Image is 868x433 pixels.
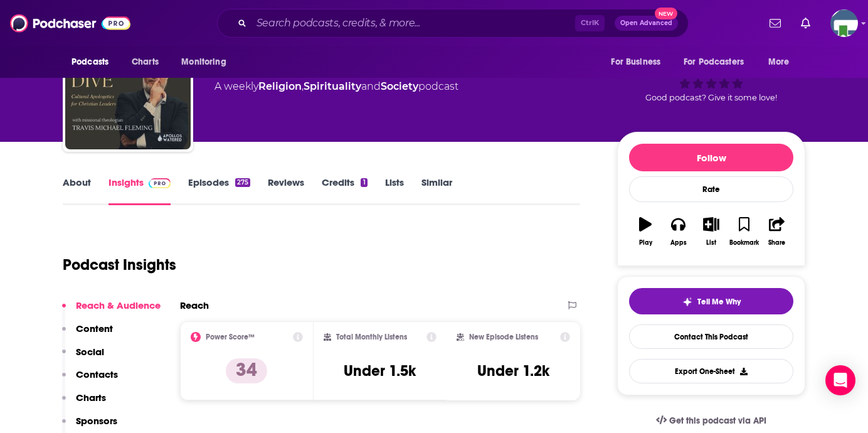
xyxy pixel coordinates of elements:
[706,239,716,247] div: List
[682,297,692,307] img: tell me why sparkle
[421,176,452,205] a: Similar
[768,239,785,247] div: Share
[76,299,161,311] p: Reach & Audience
[109,176,171,205] a: InsightsPodchaser Pro
[639,239,652,247] div: Play
[76,323,113,334] p: Content
[62,323,113,346] button: Content
[629,288,793,314] button: tell me why sparkleTell Me Why
[76,415,117,427] p: Sponsors
[629,324,793,349] a: Contact This Podcast
[684,53,744,71] span: For Podcasters
[206,333,255,341] h2: Power Score™
[302,80,304,92] span: ,
[172,50,242,74] button: open menu
[662,209,694,254] button: Apps
[62,368,118,392] button: Contacts
[235,178,250,187] div: 275
[149,178,171,188] img: Podchaser Pro
[729,239,759,247] div: Bookmark
[611,53,660,71] span: For Business
[180,299,209,311] h2: Reach
[76,368,118,380] p: Contacts
[63,176,91,205] a: About
[695,209,728,254] button: List
[226,358,267,383] p: 34
[217,9,689,38] div: Search podcasts, credits, & more...
[65,24,191,149] img: Ministry Deep Dive
[62,346,104,369] button: Social
[825,365,855,395] div: Open Intercom Messenger
[765,13,786,34] a: Show notifications dropdown
[469,333,538,341] h2: New Episode Listens
[361,80,381,92] span: and
[629,144,793,171] button: Follow
[71,53,109,71] span: Podcasts
[830,9,858,37] span: Logged in as KCMedia
[830,9,858,37] button: Show profile menu
[602,50,676,74] button: open menu
[132,53,159,71] span: Charts
[63,255,176,274] h1: Podcast Insights
[344,361,416,380] h3: Under 1.5k
[322,176,367,205] a: Credits1
[645,93,777,102] span: Good podcast? Give it some love!
[385,176,404,205] a: Lists
[76,392,106,404] p: Charts
[670,239,687,247] div: Apps
[620,20,672,26] span: Open Advanced
[629,209,662,254] button: Play
[251,13,575,33] input: Search podcasts, credits, & more...
[728,209,760,254] button: Bookmark
[124,50,166,74] a: Charts
[761,209,793,254] button: Share
[268,176,304,205] a: Reviews
[629,176,793,202] div: Rate
[214,79,458,94] div: A weekly podcast
[655,8,677,19] span: New
[697,297,741,307] span: Tell Me Why
[629,359,793,383] button: Export One-Sheet
[76,346,104,358] p: Social
[336,333,407,341] h2: Total Monthly Listens
[258,80,302,92] a: Religion
[188,176,250,205] a: Episodes275
[304,80,361,92] a: Spirituality
[63,50,125,74] button: open menu
[575,15,605,31] span: Ctrl K
[477,361,549,380] h3: Under 1.2k
[768,53,790,71] span: More
[62,299,161,323] button: Reach & Audience
[830,9,858,37] img: User Profile
[381,80,418,92] a: Society
[615,16,678,31] button: Open AdvancedNew
[796,13,815,34] a: Show notifications dropdown
[181,53,226,71] span: Monitoring
[675,50,762,74] button: open menu
[361,178,367,187] div: 1
[62,392,106,415] button: Charts
[760,50,805,74] button: open menu
[10,11,130,35] img: Podchaser - Follow, Share and Rate Podcasts
[669,415,766,426] span: Get this podcast via API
